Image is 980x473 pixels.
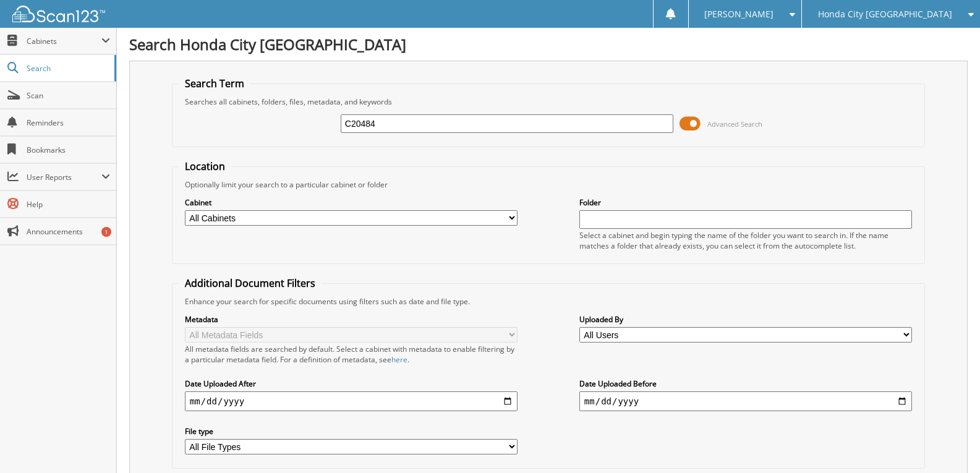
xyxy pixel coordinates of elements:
[27,199,110,210] span: Help
[27,226,110,237] span: Announcements
[179,179,918,190] div: Optionally limit your search to a particular cabinet or folder
[27,63,108,74] span: Search
[179,296,918,307] div: Enhance your search for specific documents using filters such as date and file type.
[179,77,250,90] legend: Search Term
[579,378,912,389] label: Date Uploaded Before
[27,172,101,182] span: User Reports
[129,34,968,54] h1: Search Honda City [GEOGRAPHIC_DATA]
[579,391,912,411] input: end
[179,96,918,107] div: Searches all cabinets, folders, files, metadata, and keywords
[27,90,110,101] span: Scan
[918,414,980,473] iframe: Chat Widget
[707,119,762,129] span: Advanced Search
[818,11,952,18] span: Honda City [GEOGRAPHIC_DATA]
[391,354,407,365] a: here
[101,227,111,237] div: 1
[704,11,773,18] span: [PERSON_NAME]
[185,344,518,365] div: All metadata fields are searched by default. Select a cabinet with metadata to enable filtering b...
[579,197,912,208] label: Folder
[185,426,518,437] label: File type
[185,378,518,389] label: Date Uploaded After
[179,160,231,173] legend: Location
[27,117,110,128] span: Reminders
[185,391,518,411] input: start
[179,276,322,290] legend: Additional Document Filters
[27,145,110,155] span: Bookmarks
[27,36,101,46] span: Cabinets
[185,197,518,208] label: Cabinet
[579,230,912,251] div: Select a cabinet and begin typing the name of the folder you want to search in. If the name match...
[12,6,105,22] img: scan123-logo-white.svg
[185,314,518,325] label: Metadata
[579,314,912,325] label: Uploaded By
